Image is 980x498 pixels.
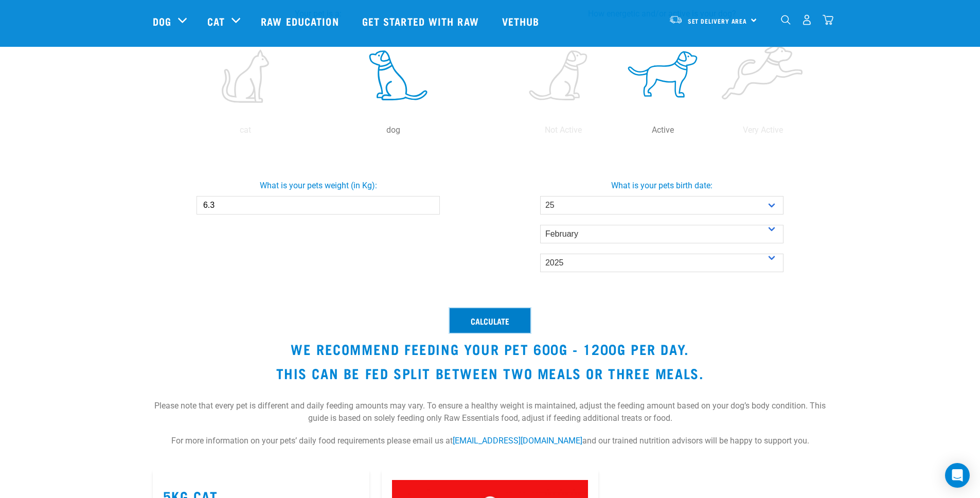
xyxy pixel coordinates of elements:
a: Vethub [492,1,553,42]
img: home-icon@2x.png [823,14,833,25]
a: Raw Education [251,1,351,42]
p: dog [322,124,465,136]
p: Please note that every pet is different and daily feeding amounts may vary. To ensure a healthy w... [153,389,828,435]
label: What is your pets weight (in Kg): [145,180,492,192]
p: Not Active [515,124,611,136]
a: Get started with Raw [352,1,492,42]
img: van-moving.png [669,15,683,24]
p: Very Active [715,124,811,136]
a: Dog [153,13,171,29]
button: Calculate [450,308,530,333]
div: Open Intercom Messenger [945,463,970,488]
p: For more information on your pets’ daily food requirements please email us at and our trained nut... [153,435,828,457]
a: [EMAIL_ADDRESS][DOMAIN_NAME] [453,436,582,446]
p: cat [174,124,317,136]
p: Active [615,124,711,136]
a: Cat [207,13,225,29]
span: Set Delivery Area [688,19,747,23]
label: What is your pets birth date: [488,180,836,192]
img: home-icon-1@2x.png [781,15,791,25]
h3: We recommend feeding your pet 600g - 1200g per day. [153,341,828,357]
img: user.png [801,14,812,25]
h3: This can be fed split between two meals or three meals. [153,365,828,381]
